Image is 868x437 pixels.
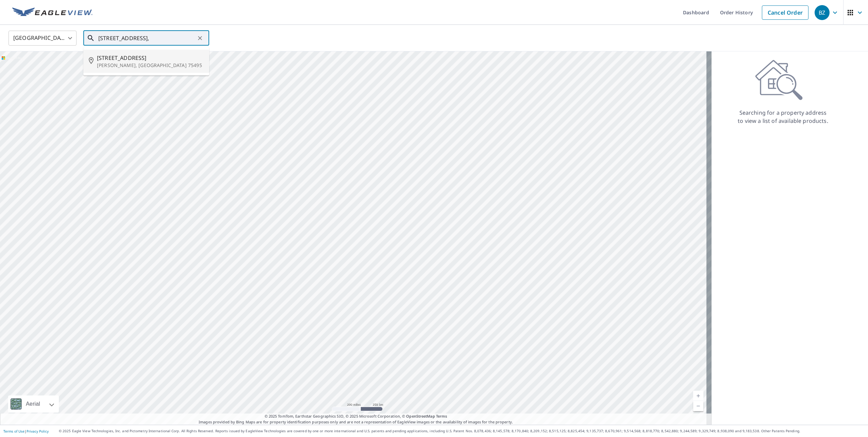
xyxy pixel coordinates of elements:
[815,5,830,20] div: BZ
[436,414,447,419] a: Terms
[9,29,77,48] div: [GEOGRAPHIC_DATA]
[97,54,204,62] span: [STREET_ADDRESS]
[693,391,703,401] a: Current Level 5, Zoom In
[27,429,49,434] a: Privacy Policy
[59,428,865,434] p: © 2025 Eagle View Technologies, Inc. and Pictometry International Corp. All Rights Reserved. Repo...
[98,29,195,48] input: Search by address or latitude-longitude
[265,414,447,419] span: © 2025 TomTom, Earthstar Geographics SIO, © 2025 Microsoft Corporation, ©
[406,414,435,419] a: OpenStreetMap
[195,33,205,43] button: Clear
[737,109,829,125] p: Searching for a property address to view a list of available products.
[762,5,808,20] a: Cancel Order
[12,7,93,18] img: EV Logo
[3,429,24,434] a: Terms of Use
[97,62,204,69] p: [PERSON_NAME], [GEOGRAPHIC_DATA] 75495
[693,401,703,411] a: Current Level 5, Zoom Out
[3,429,49,433] p: |
[8,395,59,412] div: Aerial
[24,395,42,412] div: Aerial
